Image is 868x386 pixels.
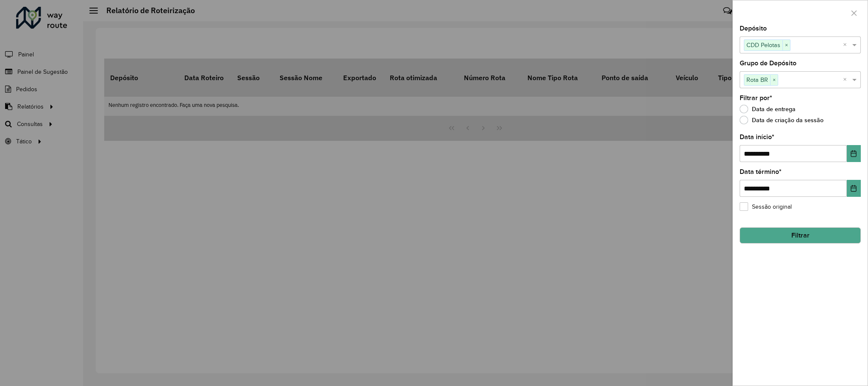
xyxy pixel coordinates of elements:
button: Choose Date [847,145,861,162]
label: Sessão original [740,202,792,211]
span: Rota BR [744,75,770,85]
button: Filtrar [740,227,861,243]
label: Data início [740,132,774,142]
button: Choose Date [847,180,861,197]
span: × [782,40,790,50]
span: Clear all [843,40,850,50]
label: Data término [740,167,782,177]
label: Data de entrega [740,105,796,113]
label: Filtrar por [740,93,772,103]
label: Depósito [740,23,767,34]
span: CDD Pelotas [744,40,782,50]
span: Clear all [843,75,850,85]
label: Grupo de Depósito [740,58,796,68]
span: × [770,75,778,85]
label: Data de criação da sessão [740,116,824,124]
